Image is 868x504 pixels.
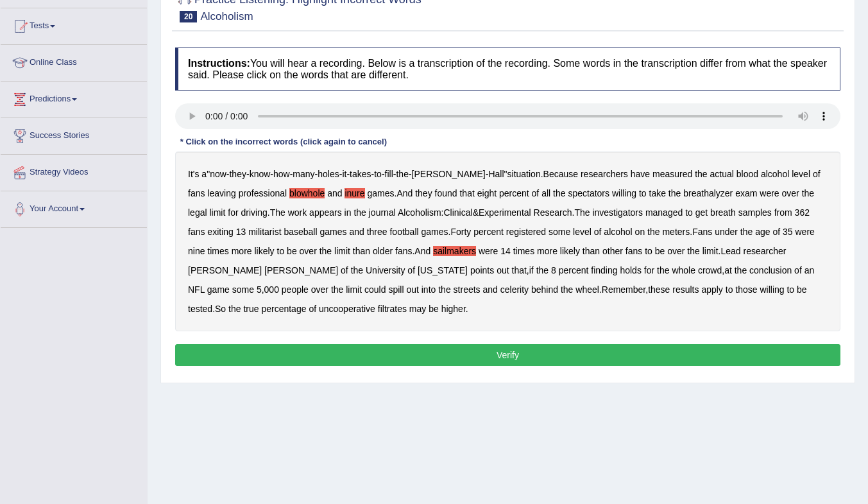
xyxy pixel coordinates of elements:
[239,188,287,198] b: professional
[389,227,418,237] b: football
[553,188,565,198] b: the
[683,188,733,198] b: breathalyzer
[736,169,758,179] b: blood
[318,169,339,179] b: holes
[378,304,407,314] b: filtrates
[415,188,432,198] b: they
[583,246,600,256] b: than
[668,188,681,198] b: the
[507,169,541,179] b: situation
[795,207,810,218] b: 362
[414,246,430,256] b: And
[345,207,352,218] b: in
[264,284,279,295] b: 000
[499,188,529,198] b: percent
[349,227,364,237] b: and
[334,246,350,256] b: limit
[236,227,246,237] b: 13
[243,304,259,314] b: true
[353,207,366,218] b: the
[749,265,792,275] b: conclusion
[735,284,757,295] b: those
[232,284,254,295] b: some
[188,207,207,218] b: legal
[175,48,840,91] h4: You will hear a recording. Below is a transcription of the recording. Some words in the transcrip...
[1,82,147,114] a: Predictions
[710,169,734,179] b: actual
[687,246,699,256] b: the
[500,246,511,256] b: 14
[175,152,840,331] div: " - - - - - - - - - - - - " . . . : & . . . . . , , , . , . .
[407,265,415,275] b: of
[602,284,645,295] b: Remember
[497,265,509,275] b: out
[207,284,230,295] b: game
[720,246,740,256] b: Lead
[180,11,197,22] span: 20
[248,227,281,237] b: militarist
[787,284,794,295] b: to
[782,188,799,198] b: over
[657,265,669,275] b: the
[293,169,314,179] b: many
[257,284,262,295] b: 5
[774,207,792,218] b: from
[726,284,733,295] b: to
[560,246,580,256] b: likely
[559,265,589,275] b: percent
[581,169,628,179] b: researchers
[409,304,426,314] b: may
[289,188,325,198] b: blowhole
[300,246,317,256] b: over
[282,284,309,295] b: people
[1,155,147,187] a: Strategy Videos
[412,169,486,179] b: [PERSON_NAME]
[543,169,578,179] b: Because
[667,246,685,256] b: over
[529,265,534,275] b: if
[385,169,393,179] b: fill
[568,188,609,198] b: spectators
[783,227,793,237] b: 35
[561,284,573,295] b: the
[479,246,498,256] b: were
[513,246,534,256] b: times
[374,169,382,179] b: to
[201,169,207,179] b: a
[635,227,645,237] b: on
[602,246,623,256] b: other
[396,169,408,179] b: the
[760,284,784,295] b: willing
[367,227,387,237] b: three
[450,227,471,237] b: Forty
[1,8,147,40] a: Tests
[311,284,328,295] b: over
[345,188,364,198] b: inure
[264,265,338,275] b: [PERSON_NAME]
[604,227,632,237] b: alcohol
[715,227,738,237] b: under
[649,188,666,198] b: take
[794,265,802,275] b: of
[229,169,246,179] b: they
[692,227,712,237] b: Fans
[207,246,228,256] b: times
[645,246,652,256] b: to
[207,227,233,237] b: exiting
[695,169,707,179] b: the
[648,284,670,295] b: these
[710,207,736,218] b: breath
[441,304,466,314] b: higher
[421,227,448,237] b: games
[551,265,556,275] b: 8
[536,265,549,275] b: the
[534,207,572,218] b: Research
[367,188,394,198] b: games
[319,304,375,314] b: uncooperative
[620,265,641,275] b: holds
[760,188,779,198] b: were
[444,207,473,218] b: Clinical
[506,227,546,237] b: registered
[228,304,241,314] b: the
[573,227,591,237] b: level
